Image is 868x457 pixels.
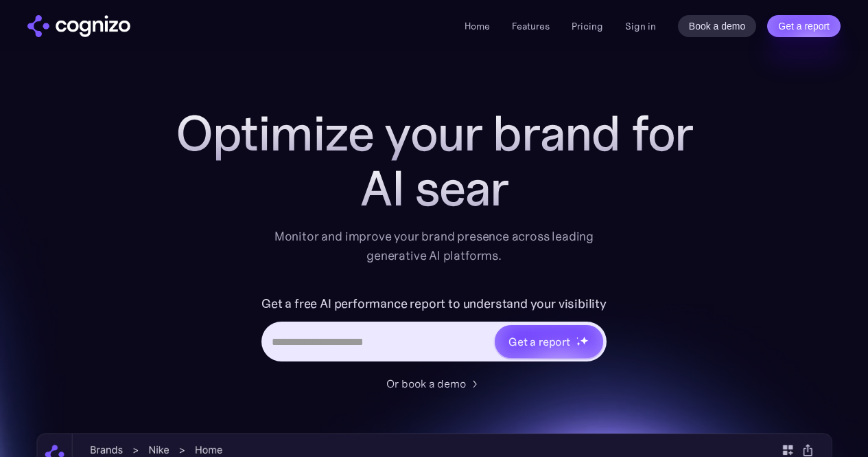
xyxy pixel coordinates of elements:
[386,375,466,392] div: Or book a demo
[27,15,130,37] a: home
[572,20,603,32] a: Pricing
[27,15,130,37] img: cognizo logo
[493,324,605,359] a: Get a reportstarstarstar
[261,293,607,368] form: Hero URL Input Form
[508,333,570,350] div: Get a report
[625,18,656,34] a: Sign in
[576,342,581,346] img: star
[386,375,482,392] a: Or book a demo
[160,161,709,216] div: AI sear
[261,293,607,315] label: Get a free AI performance report to understand your visibility
[465,20,490,32] a: Home
[576,337,578,339] img: star
[767,15,841,37] a: Get a report
[580,336,589,345] img: star
[160,106,709,161] h1: Optimize your brand for
[266,227,603,265] div: Monitor and improve your brand presence across leading generative AI platforms.
[678,15,757,37] a: Book a demo
[512,20,550,32] a: Features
